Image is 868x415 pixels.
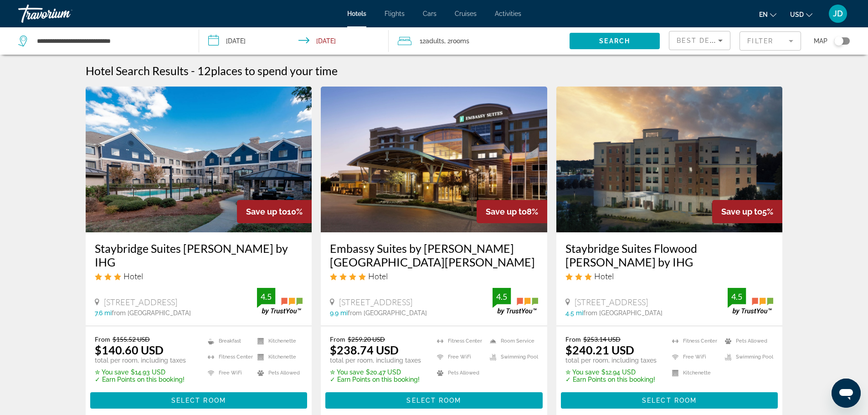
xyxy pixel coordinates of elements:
[95,343,164,357] ins: $140.60 USD
[432,335,485,347] li: Fitness Center
[330,369,421,376] p: $20.47 USD
[455,10,477,17] a: Cruises
[86,87,312,232] img: Hotel image
[330,369,364,376] span: ✮ You save
[565,343,634,357] ins: $240.21 USD
[90,395,308,405] a: Select Room
[112,309,191,317] span: from [GEOGRAPHIC_DATA]
[95,309,112,317] span: 7.6 mi
[199,27,389,55] button: Check-in date: Sep 20, 2025 Check-out date: Sep 21, 2025
[495,10,521,17] a: Activities
[720,335,773,347] li: Pets Allowed
[583,335,621,343] del: $253.14 USD
[790,8,812,21] button: Change currency
[556,87,783,232] img: Hotel image
[253,335,303,347] li: Kitchenette
[565,309,583,317] span: 4.5 mi
[389,27,570,55] button: Travelers: 12 adults, 0 children
[561,392,778,409] button: Select Room
[565,357,657,364] p: total per room, including taxes
[347,10,366,17] a: Hotels
[246,207,287,216] span: Save up to
[348,309,427,317] span: from [GEOGRAPHIC_DATA]
[668,367,720,379] li: Kitchenette
[95,376,186,383] p: ✓ Earn Points on this booking!
[211,64,338,77] span: places to spend your time
[420,35,444,47] span: 12
[203,351,253,363] li: Fitness Center
[95,357,186,364] p: total per room, including taxes
[86,64,189,77] h1: Hotel Search Results
[740,31,801,51] button: Filter
[599,37,630,45] span: Search
[203,335,253,347] li: Breakfast
[790,11,804,18] span: USD
[451,37,469,45] span: rooms
[330,309,348,317] span: 9.9 mi
[253,351,303,363] li: Kitchenette
[832,379,861,408] iframe: Button to launch messaging window
[594,271,614,281] span: Hotel
[561,395,778,405] a: Select Room
[406,397,461,404] span: Select Room
[477,200,547,223] div: 8%
[712,200,782,223] div: 5%
[570,33,660,49] button: Search
[385,10,405,17] a: Flights
[720,351,773,363] li: Swimming Pool
[368,271,388,281] span: Hotel
[565,369,599,376] span: ✮ You save
[728,288,773,315] img: trustyou-badge.svg
[423,10,437,17] a: Cars
[348,335,385,343] del: $259.20 USD
[668,351,720,363] li: Free WiFi
[565,369,657,376] p: $12.94 USD
[426,37,444,45] span: Adults
[583,309,663,317] span: from [GEOGRAPHIC_DATA]
[575,297,648,307] span: [STREET_ADDRESS]
[728,291,746,302] div: 4.5
[330,376,421,383] p: ✓ Earn Points on this booking!
[759,8,776,21] button: Change language
[18,2,109,26] a: Travorium
[95,369,128,376] span: ✮ You save
[485,335,538,347] li: Room Service
[759,11,768,18] span: en
[321,87,547,232] img: Hotel image
[113,335,150,343] del: $155.52 USD
[493,291,511,302] div: 4.5
[339,297,412,307] span: [STREET_ADDRESS]
[104,297,177,307] span: [STREET_ADDRESS]
[253,367,303,379] li: Pets Allowed
[677,37,724,44] span: Best Deals
[668,335,720,347] li: Fitness Center
[257,288,303,315] img: trustyou-badge.svg
[493,288,538,315] img: trustyou-badge.svg
[123,271,143,281] span: Hotel
[330,357,421,364] p: total per room, including taxes
[191,64,195,77] span: -
[330,343,399,357] ins: $238.74 USD
[330,241,538,269] a: Embassy Suites by [PERSON_NAME][GEOGRAPHIC_DATA][PERSON_NAME]
[565,241,774,269] a: Staybridge Suites Flowood [PERSON_NAME] by IHG
[565,271,774,281] div: 3 star Hotel
[257,291,275,302] div: 4.5
[237,200,312,223] div: 10%
[325,392,543,409] button: Select Room
[325,395,543,405] a: Select Room
[330,271,538,281] div: 4 star Hotel
[565,376,657,383] p: ✓ Earn Points on this booking!
[444,35,469,47] span: , 2
[485,351,538,363] li: Swimming Pool
[432,351,485,363] li: Free WiFi
[95,241,303,269] a: Staybridge Suites [PERSON_NAME] by IHG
